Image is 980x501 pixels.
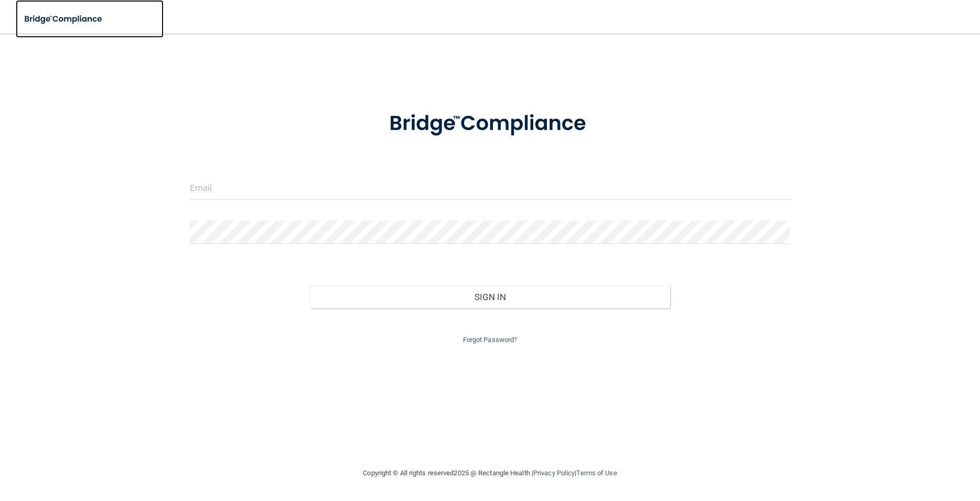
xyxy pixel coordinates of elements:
input: Email [190,176,790,200]
a: Terms of Use [576,469,617,477]
div: Copyright © All rights reserved 2025 @ Rectangle Health | | [299,456,682,490]
img: bridge_compliance_login_screen.278c3ca4.svg [368,97,612,151]
a: Privacy Policy [533,469,575,477]
img: bridge_compliance_login_screen.278c3ca4.svg [16,8,112,30]
button: Sign In [310,285,670,308]
a: Forgot Password? [463,336,518,344]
